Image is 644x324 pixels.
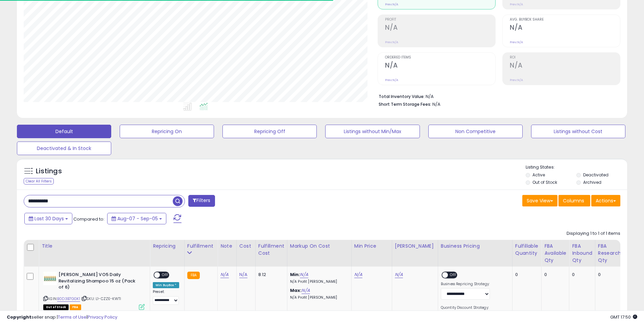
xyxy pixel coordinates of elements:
a: N/A [239,271,247,278]
span: | SKU: L1-CZZE-KWTI [81,296,121,301]
div: FBA inbound Qty [572,243,592,264]
a: Terms of Use [58,314,87,320]
span: Avg. Buybox Share [510,18,620,22]
label: Active [532,172,545,178]
span: 2025-10-6 17:50 GMT [610,314,637,320]
p: Listing States: [526,164,627,171]
span: FBA [70,304,81,310]
label: Quantity Discount Strategy: [441,305,490,310]
h2: N/A [510,61,620,71]
div: Preset: [153,290,179,305]
li: N/A [379,92,615,100]
b: Min: [290,271,300,278]
small: Prev: N/A [385,2,398,6]
span: N/A [432,101,440,107]
a: N/A [220,271,229,278]
div: Fulfillment [187,243,215,250]
button: Listings without Cost [531,125,625,138]
th: The percentage added to the cost of goods (COGS) that forms the calculator for Min & Max prices. [287,240,351,267]
a: N/A [395,271,403,278]
span: OFF [448,272,459,278]
h2: N/A [510,24,620,33]
span: Ordered Items [385,56,495,59]
small: Prev: N/A [385,40,398,44]
div: 0 [515,272,536,278]
button: Non Competitive [428,125,523,138]
div: Displaying 1 to 1 of 1 items [567,230,620,237]
div: Cost [239,243,253,250]
label: Deactivated [583,172,609,178]
span: Last 30 Days [34,215,64,222]
span: Columns [563,197,584,204]
span: ROI [510,56,620,59]
button: Columns [558,195,590,206]
div: Note [220,243,234,250]
div: Markup on Cost [290,243,349,250]
button: Default [17,125,111,138]
button: Listings without Min/Max [325,125,420,138]
a: N/A [302,287,310,294]
div: Fulfillment Cost [258,243,284,257]
button: Aug-07 - Sep-05 [107,213,166,224]
div: Min Price [354,243,389,250]
button: Last 30 Days [24,213,72,224]
b: [PERSON_NAME] VO5 Daily Revitalizing Shampoo 15 oz (Pack of 6) [58,272,141,292]
b: Short Term Storage Fees: [379,101,431,107]
div: [PERSON_NAME] [395,243,435,250]
h5: Listings [36,167,62,176]
p: N/A Profit [PERSON_NAME] [290,279,346,284]
div: FBA Researching Qty [598,243,628,264]
span: OFF [160,272,171,278]
span: All listings that are currently out of stock and unavailable for purchase on Amazon [43,304,69,310]
div: 8.12 [258,272,282,278]
div: Repricing [153,243,182,250]
button: Save View [522,195,557,206]
img: 41V3b5eROUL._SL40_.jpg [43,272,57,285]
label: Out of Stock [532,179,557,185]
a: Privacy Policy [88,314,117,320]
small: Prev: N/A [510,78,523,82]
button: Deactivated & In Stock [17,142,111,155]
label: Business Repricing Strategy: [441,282,490,286]
strong: Copyright [7,314,31,320]
div: Win BuyBox * [153,282,179,288]
button: Repricing Off [222,125,317,138]
div: ASIN: [43,272,145,309]
span: Compared to: [73,216,104,222]
button: Repricing On [120,125,214,138]
label: Archived [583,179,601,185]
span: Profit [385,18,495,22]
div: Clear All Filters [24,178,54,184]
a: N/A [354,271,362,278]
button: Filters [188,195,215,207]
button: Actions [591,195,620,206]
b: Max: [290,287,302,294]
h2: N/A [385,24,495,33]
a: B0D3B7GGK1 [57,296,80,302]
b: Total Inventory Value: [379,94,425,99]
small: Prev: N/A [510,40,523,44]
div: FBA Available Qty [544,243,566,264]
a: N/A [300,271,308,278]
div: 0 [598,272,626,278]
p: N/A Profit [PERSON_NAME] [290,295,346,300]
div: Title [42,243,147,250]
div: 0 [544,272,564,278]
div: Business Pricing [441,243,509,250]
h2: N/A [385,61,495,71]
small: Prev: N/A [510,2,523,6]
small: FBA [187,272,200,279]
div: 0 [572,272,590,278]
span: Aug-07 - Sep-05 [117,215,158,222]
div: seller snap | | [7,314,117,321]
small: Prev: N/A [385,78,398,82]
div: Fulfillable Quantity [515,243,539,257]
